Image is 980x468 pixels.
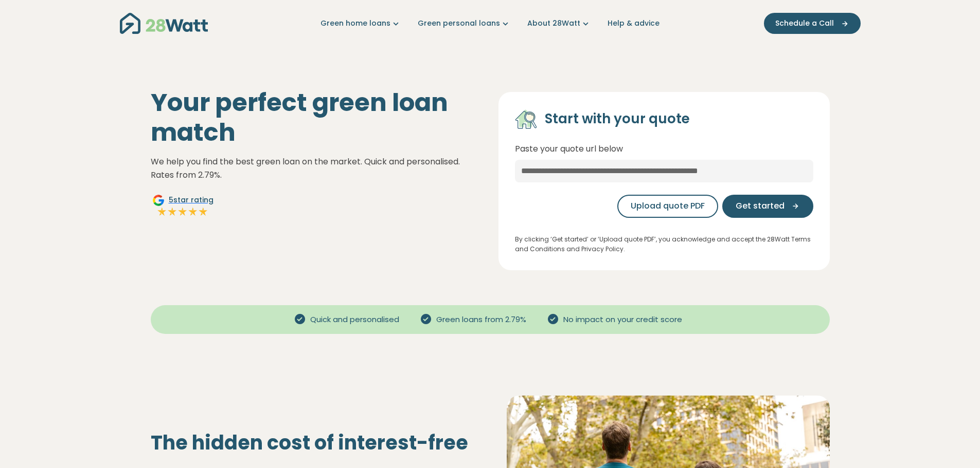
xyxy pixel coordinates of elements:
[545,110,690,128] h4: Start with your quote
[559,314,686,326] span: No impact on your credit score
[151,88,482,147] h1: Your perfect green loan match
[177,207,188,217] img: Full star
[722,195,813,218] button: Get started
[151,431,474,455] h2: The hidden cost of interest-free
[320,18,401,29] a: Green home loans
[167,207,177,217] img: Full star
[736,200,785,212] span: Get started
[120,13,208,34] img: 28Watt
[515,234,813,254] p: By clicking ‘Get started’ or ‘Upload quote PDF’, you acknowledge and accept the 28Watt Terms and ...
[764,13,861,34] button: Schedule a Call
[306,314,403,326] span: Quick and personalised
[198,207,208,217] img: Full star
[631,200,705,212] span: Upload quote PDF
[617,195,718,218] button: Upload quote PDF
[432,314,530,326] span: Green loans from 2.79%
[775,18,834,29] span: Schedule a Call
[151,194,215,219] a: Google5star ratingFull starFull starFull starFull starFull star
[608,18,660,29] a: Help & advice
[418,18,511,29] a: Green personal loans
[515,142,813,156] p: Paste your quote url below
[188,207,198,217] img: Full star
[151,155,482,181] p: We help you find the best green loan on the market. Quick and personalised. Rates from 2.79%.
[527,18,591,29] a: About 28Watt
[157,207,167,217] img: Full star
[152,194,165,207] img: Google
[169,195,213,205] span: 5 star rating
[120,10,861,36] nav: Main navigation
